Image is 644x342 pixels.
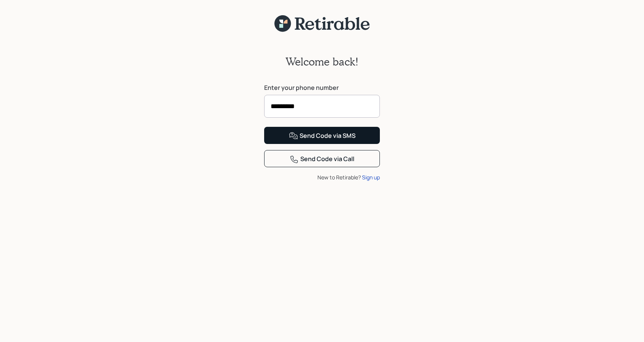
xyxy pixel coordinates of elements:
button: Send Code via Call [264,150,380,167]
button: Send Code via SMS [264,127,380,144]
div: Sign up [362,173,380,181]
h2: Welcome back! [285,55,359,68]
div: Send Code via SMS [289,131,355,141]
label: Enter your phone number [264,83,380,92]
div: New to Retirable? [264,173,380,181]
div: Send Code via Call [290,155,354,164]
